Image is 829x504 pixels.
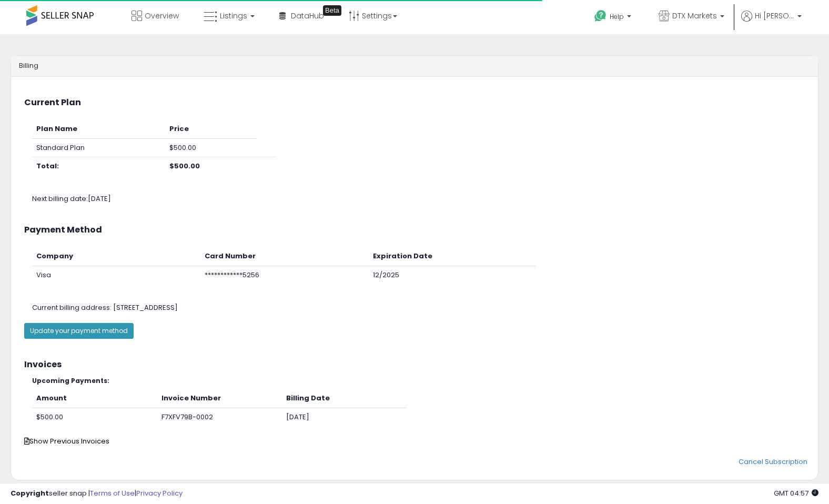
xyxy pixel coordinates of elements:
div: Next billing date: [DATE] [24,194,821,204]
i: Get Help [594,9,607,23]
div: [STREET_ADDRESS] [24,303,821,313]
div: Billing [11,56,818,77]
span: Help [610,12,624,21]
div: Tooltip anchor [323,5,341,16]
span: 2025-10-7 04:57 GMT [774,488,818,498]
span: Hi [PERSON_NAME] [755,11,794,21]
a: Terms of Use [90,488,135,498]
b: Total: [36,161,59,171]
th: Invoice Number [157,389,282,408]
th: Expiration Date [369,247,537,266]
th: Amount [32,389,157,408]
td: [DATE] [282,408,407,426]
h5: Upcoming Payments: [32,377,805,384]
th: Plan Name [32,120,165,138]
td: $500.00 [32,408,157,426]
span: Overview [145,11,179,21]
th: Card Number [200,247,369,266]
a: Cancel Subscription [739,457,807,467]
span: Listings [220,11,247,21]
td: Visa [32,266,200,284]
button: Update your payment method [24,323,134,339]
th: Billing Date [282,389,407,408]
a: Hi [PERSON_NAME] [741,11,802,34]
h3: Payment Method [24,225,805,235]
div: seller snap | | [11,489,183,499]
td: $500.00 [165,138,257,157]
h3: Invoices [24,360,805,369]
a: Privacy Policy [136,488,183,498]
strong: Copyright [11,488,49,498]
span: Current billing address: [32,303,112,313]
span: Show Previous Invoices [24,436,109,446]
td: Standard Plan [32,138,165,157]
td: 12/2025 [369,266,537,284]
th: Price [165,120,257,138]
td: F7XFV79B-0002 [157,408,282,426]
span: DTX Markets [672,11,717,21]
a: Help [586,2,642,34]
span: DataHub [291,11,324,21]
b: $500.00 [169,161,200,171]
h3: Current Plan [24,98,805,107]
th: Company [32,247,200,266]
